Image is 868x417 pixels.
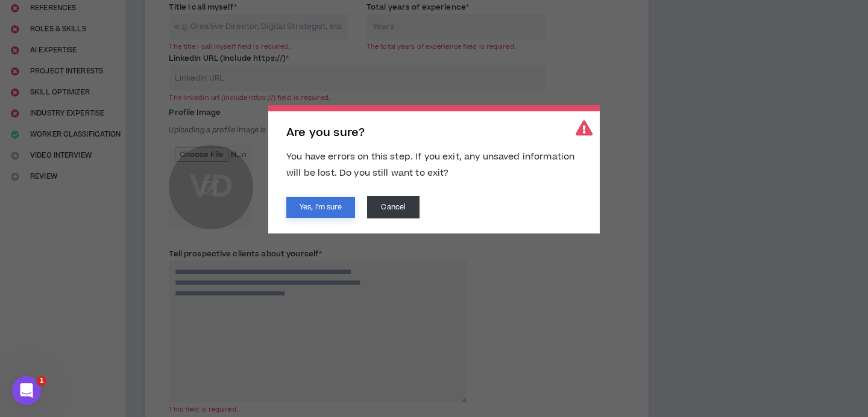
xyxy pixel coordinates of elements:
iframe: Intercom live chat [12,376,41,405]
button: Cancel [367,196,420,218]
span: You have errors on this step. If you exit, any unsaved information will be lost. Do you still wan... [286,150,574,179]
button: Yes, I'm sure [286,197,355,218]
span: 1 [37,376,46,386]
h2: Are you sure? [286,126,582,140]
